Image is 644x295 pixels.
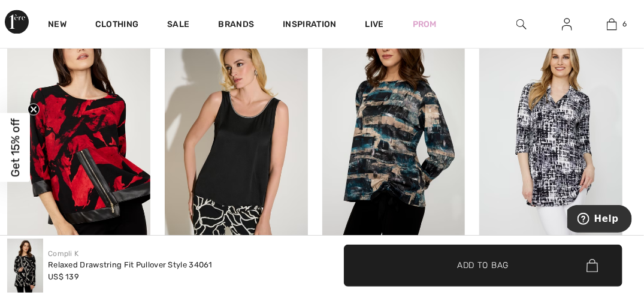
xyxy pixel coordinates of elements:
img: Relaxed Fit Pullover with Drawstring Style 34074 [322,30,465,245]
img: V-Neck Long-Sleeve Pullover Style 34027 [479,30,622,245]
span: Get 15% off [8,118,22,177]
button: Add to Bag [344,245,623,287]
a: Live [365,18,384,31]
a: Compli K [48,249,78,258]
img: My Bag [607,17,617,31]
span: US$ 139 [48,272,79,281]
a: Sale [167,19,189,32]
img: Zipper Boat Neck Top Style 254279 [7,30,150,245]
a: Prom [413,18,437,31]
img: Bag.svg [586,259,598,272]
a: Brands [219,19,255,32]
img: My Info [562,17,572,31]
a: Clothing [95,19,138,32]
img: Scoop Neck Jewel Embellished Pullover Style 253744 [165,30,308,245]
a: New [48,19,66,32]
span: Inspiration [283,19,336,32]
iframe: Opens a widget where you can find more information [567,205,632,235]
img: 1ère Avenue [5,10,29,34]
span: 6 [623,19,627,29]
button: Close teaser [28,104,40,116]
a: 6 [590,17,634,31]
img: Relaxed Drawstring Fit Pullover Style 34061 [7,239,43,293]
a: Sign In [552,17,582,32]
span: Add to Bag [457,259,509,272]
img: search the website [516,17,527,31]
div: Relaxed Drawstring Fit Pullover Style 34061 [48,259,213,271]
